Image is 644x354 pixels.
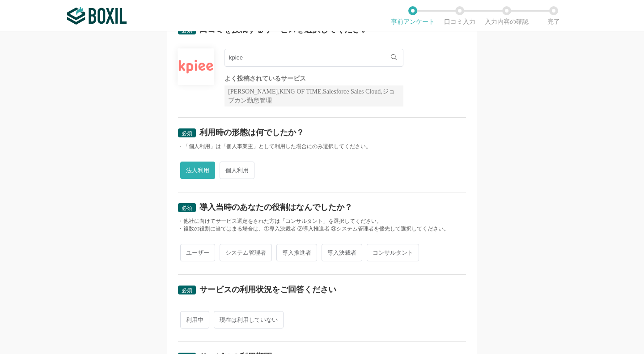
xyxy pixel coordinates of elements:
div: ・他社に向けてサービス選定をされた方は「コンサルタント」を選択してください。 [178,218,466,225]
div: 導入当時のあなたの役割はなんでしたか？ [199,203,352,211]
span: ユーザー [180,244,215,261]
div: ・「個人利用」は「個人事業主」として利用した場合にのみ選択してください。 [178,143,466,150]
li: 口コミ入力 [436,6,483,25]
div: サービスの利用状況をご回答ください [199,286,336,294]
span: システム管理者 [220,244,272,261]
li: 事前アンケート [389,6,436,25]
span: 現在は利用していない [214,311,284,328]
span: 必須 [182,287,192,294]
li: 完了 [530,6,577,25]
span: 個人利用 [220,162,254,179]
div: ・複数の役割に当てはまる場合は、①導入決裁者 ②導入推進者 ③システム管理者を優先して選択してください。 [178,225,466,233]
div: 口コミを投稿するサービスを選択してください [199,26,369,34]
span: 法人利用 [180,162,215,179]
span: 利用中 [180,311,209,328]
span: 必須 [182,205,192,211]
span: コンサルタント [367,244,419,261]
div: [PERSON_NAME],KING OF TIME,Salesforce Sales Cloud,ジョブカン勤怠管理 [225,85,403,107]
span: 導入推進者 [276,244,317,261]
img: ボクシルSaaS_ロゴ [67,7,127,25]
li: 入力内容の確認 [483,6,530,25]
div: よく投稿されているサービス [225,76,403,82]
span: 導入決裁者 [322,244,362,261]
span: 必須 [182,130,192,136]
div: 利用時の形態は何でしたか？ [199,128,304,136]
input: サービス名で検索 [225,49,403,67]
